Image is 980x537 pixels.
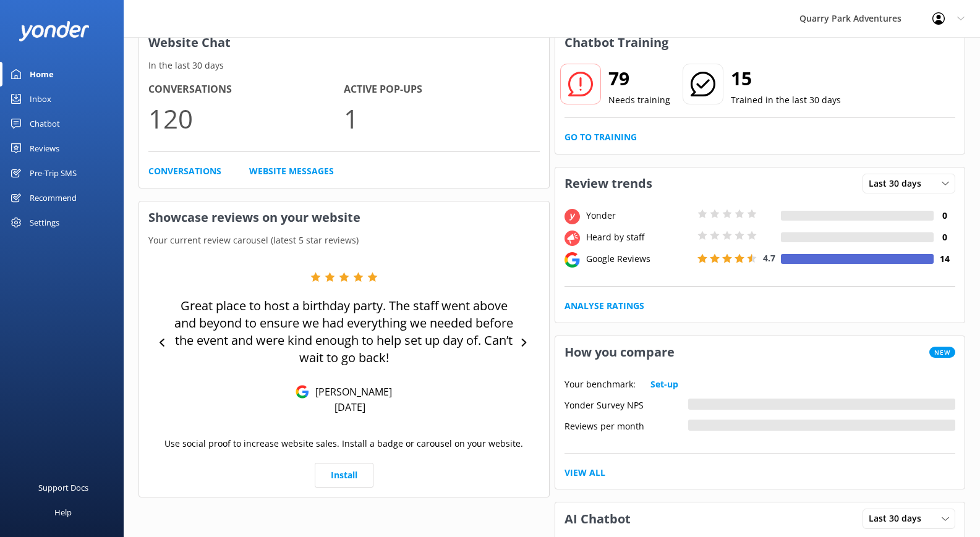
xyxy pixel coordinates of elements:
[555,336,684,368] h3: How you compare
[139,59,549,72] p: In the last 30 days
[608,93,670,107] p: Needs training
[334,400,365,414] p: [DATE]
[30,111,60,136] div: Chatbot
[148,98,344,139] p: 120
[583,230,694,244] div: Heard by staff
[296,385,309,399] img: Google Reviews
[565,130,637,144] a: Go to Training
[869,512,929,525] span: Last 30 days
[934,252,955,266] h4: 14
[934,209,955,222] h4: 0
[309,385,392,399] p: [PERSON_NAME]
[650,378,678,391] a: Set-up
[30,185,77,210] div: Recommend
[555,27,678,59] h3: Chatbot Training
[173,297,515,366] p: Great place to host a birthday party. The staff went above and beyond to ensure we had everything...
[565,420,688,431] div: Reviews per month
[54,500,72,525] div: Help
[344,82,539,98] h4: Active Pop-ups
[869,177,929,190] span: Last 30 days
[583,209,694,222] div: Yonder
[763,252,775,264] span: 4.7
[555,167,662,200] h3: Review trends
[38,475,88,500] div: Support Docs
[148,82,344,98] h4: Conversations
[555,503,640,535] h3: AI Chatbot
[731,93,841,107] p: Trained in the last 30 days
[19,21,90,41] img: yonder-white-logo.png
[565,399,688,410] div: Yonder Survey NPS
[139,27,549,59] h3: Website Chat
[30,62,54,87] div: Home
[731,64,841,93] h2: 15
[148,164,221,178] a: Conversations
[30,136,59,161] div: Reviews
[30,87,51,111] div: Inbox
[30,210,59,235] div: Settings
[164,437,523,450] p: Use social proof to increase website sales. Install a badge or carousel on your website.
[565,299,644,313] a: Analyse Ratings
[30,161,77,185] div: Pre-Trip SMS
[565,466,605,480] a: View All
[315,463,373,488] a: Install
[249,164,334,178] a: Website Messages
[139,234,549,247] p: Your current review carousel (latest 5 star reviews)
[139,201,549,234] h3: Showcase reviews on your website
[608,64,670,93] h2: 79
[929,347,955,358] span: New
[344,98,539,139] p: 1
[565,378,636,391] p: Your benchmark:
[934,230,955,244] h4: 0
[583,252,694,266] div: Google Reviews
